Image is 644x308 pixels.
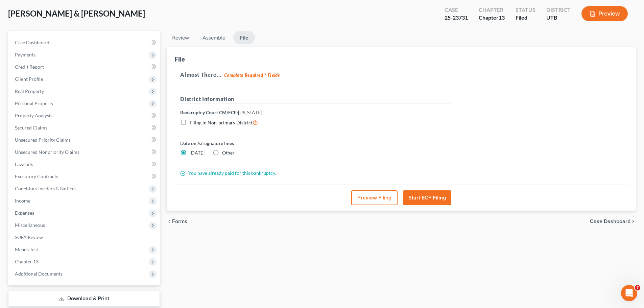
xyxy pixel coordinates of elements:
[5,126,130,142] div: James says…
[15,64,44,70] span: Credit Report
[516,6,535,14] div: Status
[71,37,119,44] div: Download transcript
[9,37,160,49] a: Case Dashboard
[635,285,640,290] span: 7
[5,50,130,71] div: Aaron says…
[238,110,262,115] span: [US_STATE]
[15,186,76,191] span: Codebtors Insiders & Notices
[5,142,130,218] div: James says…
[167,219,196,224] button: chevron_left Forms
[32,221,38,227] button: Upload attachment
[11,103,95,116] a: [PERSON_NAME][EMAIL_ADDRESS][DOMAIN_NAME]
[43,221,48,227] button: Start recording
[15,52,35,57] span: Payments
[9,110,160,122] a: Property Analysis
[116,219,127,230] button: Send a message…
[546,14,571,22] div: UTB
[11,97,105,117] div: You will be notified here and by email ( )
[15,259,39,264] span: Chapter 13
[20,127,27,134] img: Profile image for James
[11,75,105,88] div: OK, the team typically replies in a few hours.
[233,31,255,44] a: File
[5,93,130,126] div: Operator says…
[15,173,58,179] span: Executory Contracts
[445,6,468,14] div: Case
[15,100,53,106] span: Personal Property
[15,222,45,228] span: Miscellaneous
[224,72,280,78] strong: Complete Required * Fields
[15,198,30,204] span: Income
[8,8,145,18] span: [PERSON_NAME] & [PERSON_NAME]
[180,140,312,147] label: Date on /s/ signature lines
[5,93,111,121] div: You will be notified here and by email ([PERSON_NAME][EMAIL_ADDRESS][DOMAIN_NAME])
[9,158,160,170] a: Lawsuits
[172,219,187,224] span: Forms
[71,23,119,30] div: Expand window
[590,219,630,224] span: Case Dashboard
[29,127,115,134] div: joined the conversation
[180,109,262,116] label: Bankruptcy Court CM/ECF:
[403,190,451,205] button: Start ECF Filing
[106,3,119,16] button: Home
[9,61,160,73] a: Credit Report
[180,95,451,103] h5: District Information
[621,285,637,301] iframe: Intercom live chat
[9,170,160,183] a: Executory Contracts
[15,271,63,277] span: Additional Documents
[15,137,71,143] span: Unsecured Priority Claims
[6,207,129,219] textarea: Message…
[351,190,398,205] button: Preview Filing
[175,55,185,63] div: File
[15,234,43,240] span: SOFA Review
[15,88,44,94] span: Real Property
[11,146,105,179] div: Hi [PERSON_NAME]! You can preview this document by selecting the "Preview" button in the top righ...
[15,161,33,167] span: Lawsuits
[445,14,468,22] div: 25-23731
[9,146,160,158] a: Unsecured Nonpriority Claims
[546,6,571,14] div: District
[190,120,253,125] span: Filing in Non-primary District
[9,122,160,134] a: Secured Claims
[180,71,622,79] h5: Almost There...
[177,170,454,176] div: You have already paid for this bankruptcy.
[33,8,81,15] p: Active in the last 15m
[8,291,160,307] a: Download & Print
[11,182,105,202] div: Please let me know if you are having any issues with this, and I will be able to assist!
[5,24,130,50] div: Operator says…
[19,4,30,15] img: Profile image for James
[15,113,52,118] span: Property Analysis
[15,149,79,155] span: Unsecured Nonpriority Claims
[167,219,172,224] i: chevron_left
[57,33,124,47] div: Download transcript
[21,221,27,227] button: Gif picker
[15,246,38,252] span: Means Test
[479,6,505,14] div: Chapter
[15,210,34,216] span: Expenses
[15,76,43,82] span: Client Profile
[113,50,130,65] div: No
[11,28,100,40] span: Looks like you checked out an article. Did you find the answer you needed?
[222,150,235,156] span: Other
[10,221,16,227] button: Emoji picker
[630,219,636,224] i: chevron_right
[499,14,505,21] span: 13
[5,71,111,92] div: OK, the team typically replies in a few hours.
[29,128,67,133] b: [PERSON_NAME]
[581,6,628,21] button: Preview
[167,31,194,44] a: Review
[590,219,636,224] a: Case Dashboard chevron_right
[197,31,231,44] a: Assemble
[15,125,47,131] span: Secured Claims
[4,3,17,16] button: go back
[190,150,205,156] span: [DATE]
[119,3,131,15] div: Close
[33,3,77,8] h1: [PERSON_NAME]
[9,231,160,243] a: SOFA Review
[516,14,535,22] div: Filed
[479,14,505,22] div: Chapter
[15,40,49,45] span: Case Dashboard
[5,71,130,93] div: Operator says…
[5,24,111,45] div: Looks like you checked out an article. Did you find the answer you needed?
[57,19,124,33] div: Expand window
[5,142,111,206] div: Hi [PERSON_NAME]! You can preview this document by selecting the "Preview" button in the top righ...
